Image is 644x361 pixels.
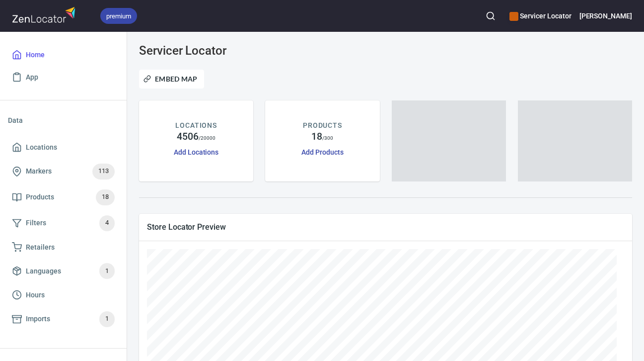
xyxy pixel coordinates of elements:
img: zenlocator [12,4,78,25]
span: Retailers [26,241,55,254]
div: Manage your apps [509,5,571,27]
span: Imports [26,313,50,325]
span: App [26,71,38,84]
span: Hours [26,289,45,301]
a: Markers113 [8,159,119,184]
span: Embed Map [145,73,198,85]
span: Markers [26,165,52,178]
p: / 300 [322,134,333,142]
h6: [PERSON_NAME] [579,10,632,21]
span: Products [26,191,54,203]
button: Embed Map [139,70,204,89]
a: Locations [8,136,119,159]
a: Home [8,44,119,66]
h6: Servicer Locator [509,10,571,21]
span: Locations [26,141,57,154]
span: Home [26,49,45,61]
span: Filters [26,217,46,229]
h4: 18 [311,131,322,143]
span: Store Locator Preview [147,222,624,232]
a: Retailers [8,236,119,259]
a: App [8,66,119,89]
span: 4 [99,217,115,229]
p: PRODUCTS [303,120,342,131]
h3: Servicer Locator [139,44,295,58]
a: Languages1 [8,258,119,284]
button: Search [480,5,501,27]
button: [PERSON_NAME] [579,5,632,27]
a: Add Locations [174,148,218,156]
p: / 20000 [199,134,216,142]
a: Hours [8,284,119,306]
a: Products18 [8,184,119,210]
span: Languages [26,265,61,277]
span: 1 [99,313,115,325]
a: Add Products [301,148,343,156]
span: 18 [96,191,115,203]
span: 1 [99,266,115,277]
span: premium [100,11,137,21]
div: premium [100,8,137,24]
li: Data [8,108,119,132]
button: color-CE600E [509,12,518,21]
p: LOCATIONS [175,120,216,131]
span: 113 [92,166,115,177]
h4: 4506 [177,131,199,143]
a: Imports1 [8,306,119,332]
a: Filters4 [8,210,119,236]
